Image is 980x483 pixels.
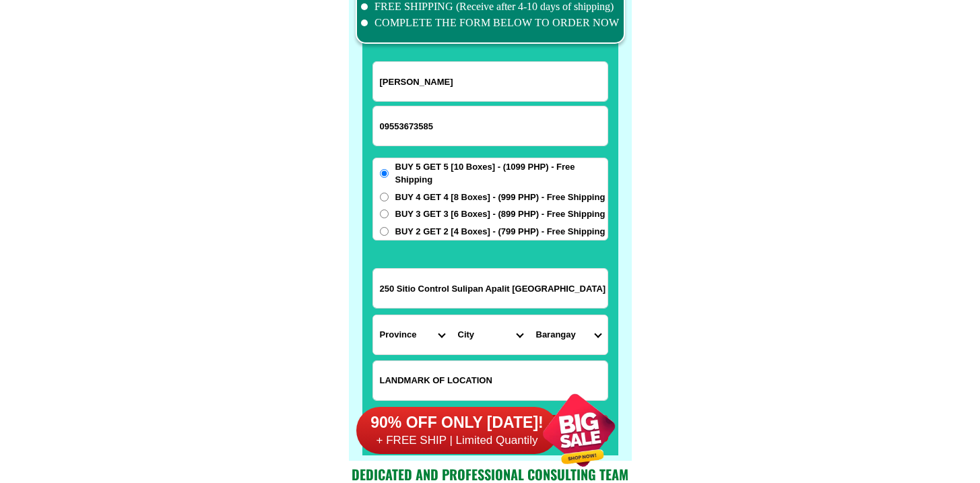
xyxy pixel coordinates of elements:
[373,106,608,146] input: Input phone_number
[373,315,451,354] select: Select province
[451,315,529,354] select: Select district
[395,207,606,221] span: BUY 3 GET 3 [6 Boxes] - (899 PHP) - Free Shipping
[373,62,608,101] input: Input full_name
[395,160,608,187] span: BUY 5 GET 5 [10 Boxes] - (1099 PHP) - Free Shipping
[529,315,608,354] select: Select commune
[380,169,389,178] input: BUY 5 GET 5 [10 Boxes] - (1099 PHP) - Free Shipping
[380,210,389,218] input: BUY 3 GET 3 [6 Boxes] - (899 PHP) - Free Shipping
[395,191,606,204] span: BUY 4 GET 4 [8 Boxes] - (999 PHP) - Free Shipping
[361,15,620,31] li: COMPLETE THE FORM BELOW TO ORDER NOW
[373,269,608,308] input: Input address
[356,413,558,433] h6: 90% OFF ONLY [DATE]!
[356,433,558,448] h6: + FREE SHIP | Limited Quantily
[380,193,389,201] input: BUY 4 GET 4 [8 Boxes] - (999 PHP) - Free Shipping
[395,225,606,238] span: BUY 2 GET 2 [4 Boxes] - (799 PHP) - Free Shipping
[373,361,608,400] input: Input LANDMARKOFLOCATION
[380,227,389,236] input: BUY 2 GET 2 [4 Boxes] - (799 PHP) - Free Shipping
